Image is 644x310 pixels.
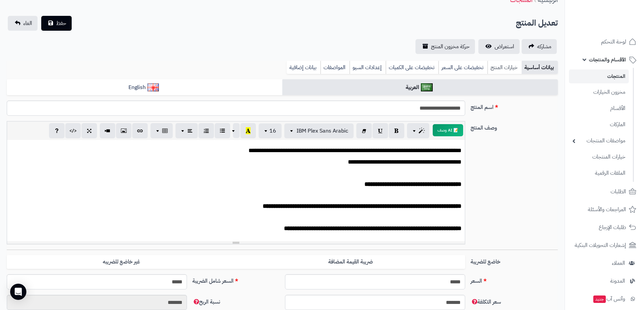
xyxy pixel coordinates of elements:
[468,121,560,132] label: وصف المنتج
[569,101,629,116] a: الأقسام
[610,276,625,286] span: المدونة
[284,123,354,138] button: IBM Plex Sans Arabic
[601,37,626,47] span: لوحة التحكم
[415,39,475,54] a: حركة مخزون المنتج
[320,61,350,74] a: المواصفات
[487,61,522,74] a: خيارات المنتج
[433,124,463,136] button: 📝 AI وصف
[190,274,282,285] label: السعر شامل الضريبة
[471,298,501,306] span: سعر التكلفة
[192,298,220,306] span: نسبة الربح
[569,184,640,200] a: الطلبات
[575,241,626,250] span: إشعارات التحويلات البنكية
[269,127,276,135] span: 16
[569,85,629,100] a: مخزون الخيارات
[431,43,470,51] span: حركة مخزون المنتج
[296,127,348,135] span: IBM Plex Sans Arabic
[259,123,282,138] button: 16
[7,255,236,269] label: غير خاضع للضريبه
[516,16,558,30] h2: تعديل المنتج
[569,255,640,271] a: العملاء
[8,16,38,31] a: الغاء
[589,55,626,64] span: الأقسام والمنتجات
[438,61,487,74] a: تخفيضات على السعر
[56,19,66,27] span: حفظ
[7,79,282,96] a: English
[468,101,560,111] label: اسم المنتج
[569,219,640,235] a: طلبات الإرجاع
[569,150,629,164] a: خيارات المنتجات
[593,295,606,303] span: جديد
[10,284,26,300] div: Open Intercom Messenger
[468,255,560,266] label: خاضع للضريبة
[569,273,640,289] a: المدونة
[287,61,320,74] a: بيانات إضافية
[468,274,560,285] label: السعر
[386,61,438,74] a: تخفيضات على الكميات
[569,201,640,218] a: المراجعات والأسئلة
[588,205,626,214] span: المراجعات والأسئلة
[569,237,640,253] a: إشعارات التحويلات البنكية
[236,255,465,269] label: ضريبة القيمة المضافة
[495,43,514,51] span: استعراض
[522,39,557,54] a: مشاركه
[569,291,640,307] a: وآتس آبجديد
[522,61,558,74] a: بيانات أساسية
[611,187,626,196] span: الطلبات
[569,134,629,148] a: مواصفات المنتجات
[569,34,640,50] a: لوحة التحكم
[599,223,626,232] span: طلبات الإرجاع
[282,79,558,96] a: العربية
[478,39,520,54] a: استعراض
[147,83,159,91] img: English
[41,16,72,31] button: حفظ
[569,69,629,83] a: المنتجات
[593,294,625,304] span: وآتس آب
[569,117,629,132] a: الماركات
[612,258,625,268] span: العملاء
[350,61,386,74] a: إعدادات السيو
[23,19,32,27] span: الغاء
[421,83,433,91] img: العربية
[537,43,551,51] span: مشاركه
[569,166,629,180] a: الملفات الرقمية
